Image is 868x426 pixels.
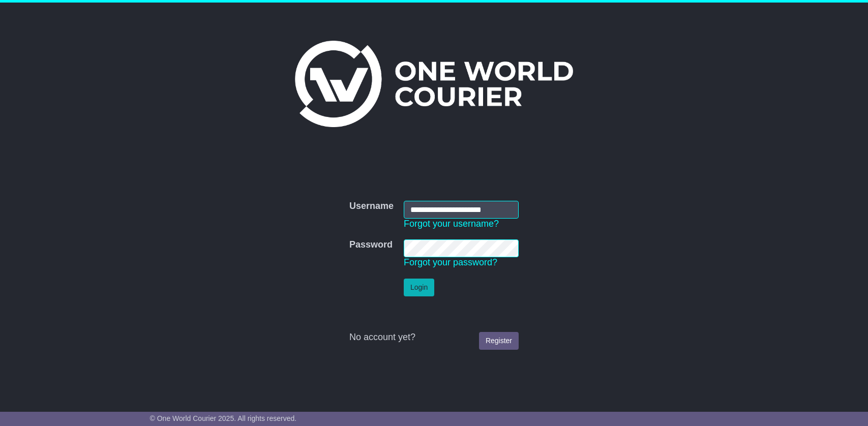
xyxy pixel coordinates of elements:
[150,414,297,422] span: © One World Courier 2025. All rights reserved.
[349,332,519,343] div: No account yet?
[404,219,499,229] a: Forgot your username?
[295,41,573,127] img: One World
[404,279,434,296] button: Login
[349,201,394,212] label: Username
[349,239,393,251] label: Password
[479,332,519,350] a: Register
[404,257,497,267] a: Forgot your password?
